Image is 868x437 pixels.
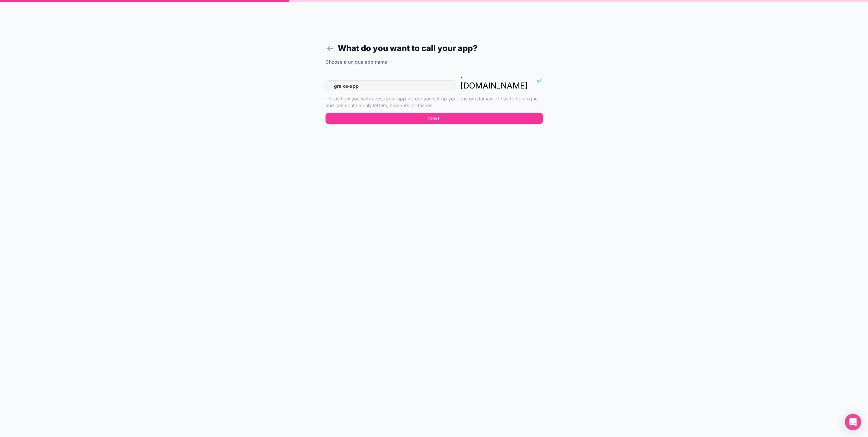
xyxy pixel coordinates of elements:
[325,42,543,54] h1: What do you want to call your app?
[325,113,543,124] button: Next
[325,59,387,65] label: Choose a unique app name
[460,69,528,91] p: . [DOMAIN_NAME]
[325,95,543,109] p: This is how you will access your app before you set up your custom domain. It has to be unique an...
[845,414,861,430] div: Open Intercom Messenger
[325,80,456,91] input: gralke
